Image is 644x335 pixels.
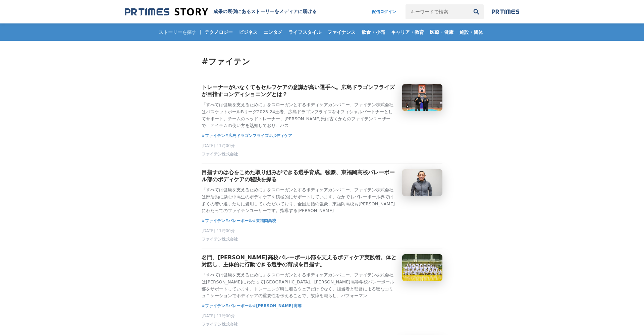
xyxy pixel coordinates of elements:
[202,228,442,234] p: [DATE] 11時00分
[202,187,397,214] p: 「すべては健康を支えるために」をスローガンとするボディケアカンパニー、ファイテン株式会社は部活動に励む中高生のボディケアを積極的にサポートしています。なかでもバレーボール界では多くの若い選手たち...
[365,4,403,19] a: 配信ログイン
[225,132,269,139] a: #広島ドラゴンフライズ
[202,272,397,299] p: 「すべては健康を支えるために」をスローガンとするボディケアカンパニー、ファイテン株式会社は[PERSON_NAME]にわたって[GEOGRAPHIC_DATA]、[PERSON_NAME]高等学...
[457,23,486,41] a: 施設・団体
[388,29,427,35] span: キャリア・教育
[202,237,238,242] span: ファイテン株式会社
[427,23,456,41] a: 医療・健康
[253,217,276,224] a: #東福岡高校
[202,313,442,319] p: [DATE] 11時00分
[325,23,358,41] a: ファイナンス
[492,9,519,14] img: prtimes
[202,57,250,66] span: #ファイテン
[202,143,442,149] p: [DATE] 11時00分
[359,23,388,41] a: 飲食・小売
[125,7,208,16] img: 成果の裏側にあるストーリーをメディアに届ける
[261,29,285,35] span: エンタメ
[225,217,253,224] a: #バレーボール
[236,23,260,41] a: ビジネス
[202,102,397,129] p: 「すべては健康を支えるために」をスローガンとするボディケアカンパニー、ファイテン株式会社はバスケットボールBリーグ2023-24王者、広島ドラゴンフライズをオフィシャルパートナーとしてサポート。...
[202,23,235,41] a: テクノロジー
[457,29,486,35] span: 施設・団体
[202,132,225,139] a: #ファイテン
[253,303,302,309] a: #[PERSON_NAME]高等
[202,169,397,183] h3: 目指すのは心をこめた取り組みができる選手育成。強豪、東福岡高校バレーボール部のボディケアの秘訣を探る
[388,23,427,41] a: キャリア・教育
[236,29,260,35] span: ビジネス
[202,151,238,157] span: ファイテン株式会社
[202,324,238,328] a: ファイテン株式会社
[286,29,324,35] span: ライフスタイル
[269,132,292,139] a: #ボディケア
[225,303,253,309] a: #バレーボール
[286,23,324,41] a: ライフスタイル
[213,9,317,15] h1: 成果の裏側にあるストーリーをメディアに届ける
[469,4,484,19] button: 検索
[202,84,397,98] h3: トレーナーがいなくてもセルフケアの意識が高い選手へ。広島ドラゴンフライズが目指すコンディショニングとは？
[202,322,238,327] span: ファイテン株式会社
[202,169,442,214] a: 目指すのは心をこめた取り組みができる選手育成。強豪、東福岡高校バレーボール部のボディケアの秘訣を探る「すべては健康を支えるために」をスローガンとするボディケアカンパニー、ファイテン株式会社は部活...
[325,29,358,35] span: ファイナンス
[202,239,238,243] a: ファイテン株式会社
[202,84,442,129] a: トレーナーがいなくてもセルフケアの意識が高い選手へ。広島ドラゴンフライズが目指すコンディショニングとは？「すべては健康を支えるために」をスローガンとするボディケアカンパニー、ファイテン株式会社は...
[406,4,469,19] input: キーワードで検索
[202,303,225,309] a: #ファイテン
[202,254,397,268] h3: 名門、[PERSON_NAME]高校バレーボール部を支えるボディケア実践術。体と対話し、主体的に行動できる選手の育成を目指す。
[202,254,442,299] a: 名門、[PERSON_NAME]高校バレーボール部を支えるボディケア実践術。体と対話し、主体的に行動できる選手の育成を目指す。「すべては健康を支えるために」をスローガンとするボディケアカンパニー...
[359,29,388,35] span: 飲食・小売
[202,29,235,35] span: テクノロジー
[202,153,238,158] a: ファイテン株式会社
[202,217,225,224] a: #ファイテン
[427,29,456,35] span: 医療・健康
[125,7,317,16] a: 成果の裏側にあるストーリーをメディアに届ける 成果の裏側にあるストーリーをメディアに届ける
[261,23,285,41] a: エンタメ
